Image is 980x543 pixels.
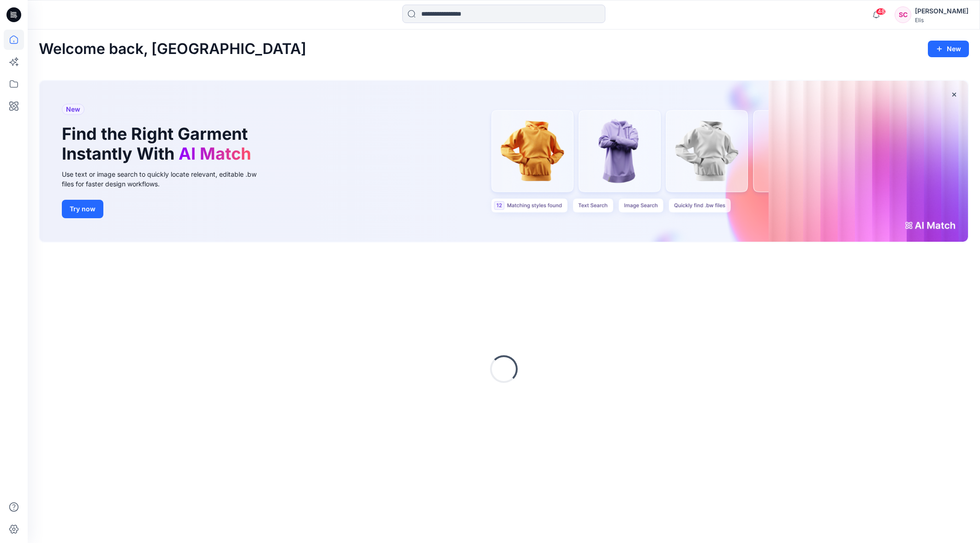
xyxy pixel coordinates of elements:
[62,169,269,189] div: Use text or image search to quickly locate relevant, editable .bw files for faster design workflows.
[179,143,251,164] span: AI Match
[876,8,886,15] span: 48
[62,200,103,218] button: Try now
[39,41,306,58] h2: Welcome back, [GEOGRAPHIC_DATA]
[915,6,968,17] div: [PERSON_NAME]
[895,6,911,23] div: SC
[928,41,969,57] button: New
[915,17,968,24] div: Elis
[62,124,256,164] h1: Find the Right Garment Instantly With
[66,104,80,115] span: New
